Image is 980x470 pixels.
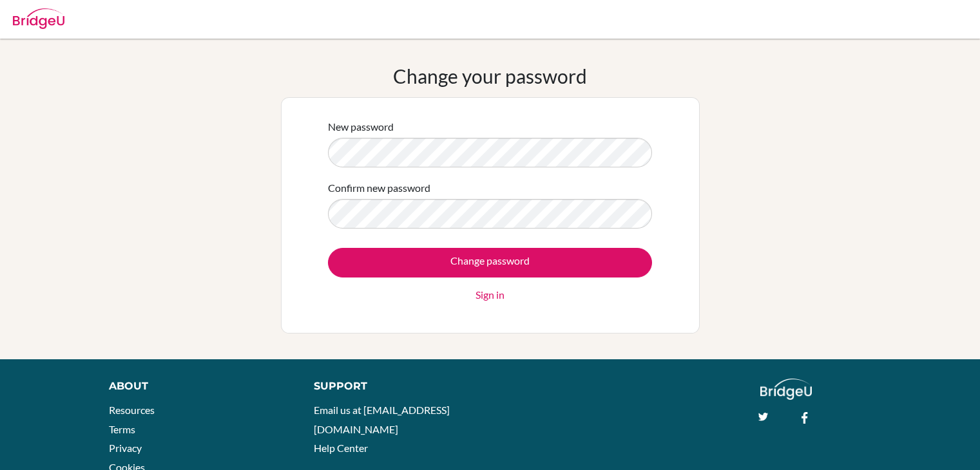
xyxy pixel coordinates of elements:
[314,379,476,394] div: Support
[109,404,155,416] a: Resources
[393,64,587,88] h1: Change your password
[476,287,504,303] a: Sign in
[328,119,394,135] label: New password
[314,404,450,435] a: Email us at [EMAIL_ADDRESS][DOMAIN_NAME]
[109,423,135,435] a: Terms
[314,442,368,454] a: Help Center
[13,8,64,29] img: Bridge-U
[109,442,142,454] a: Privacy
[328,180,430,196] label: Confirm new password
[328,248,652,277] input: Change password
[109,379,285,394] div: About
[760,379,812,400] img: logo_white@2x-f4f0deed5e89b7ecb1c2cc34c3e3d731f90f0f143d5ea2071677605dd97b5244.png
